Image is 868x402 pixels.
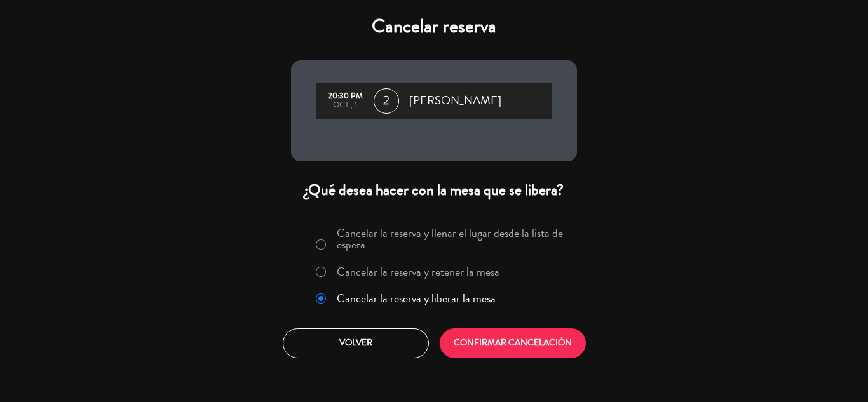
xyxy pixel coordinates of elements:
[337,227,569,250] label: Cancelar la reserva y llenar el lugar desde la lista de espera
[337,266,499,278] label: Cancelar la reserva y retener la mesa
[291,15,577,38] h4: Cancelar reserva
[374,88,399,114] span: 2
[283,328,429,358] button: Volver
[323,92,367,101] div: 20:30 PM
[440,328,586,358] button: CONFIRMAR CANCELACIÓN
[409,91,501,111] span: [PERSON_NAME]
[323,101,367,110] div: oct., 1
[291,180,577,200] div: ¿Qué desea hacer con la mesa que se libera?
[337,293,496,304] label: Cancelar la reserva y liberar la mesa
